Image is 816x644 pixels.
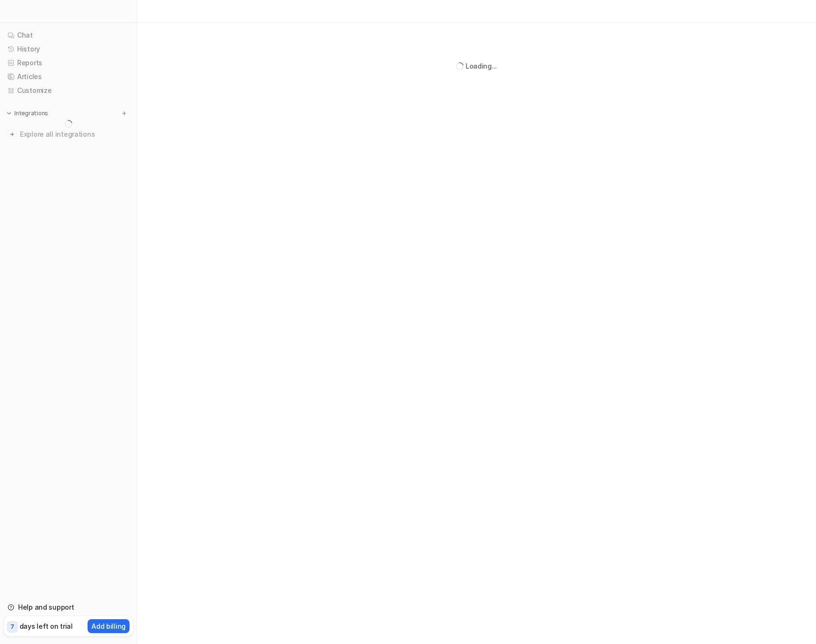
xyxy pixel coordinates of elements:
[4,29,133,42] a: Chat
[4,70,133,83] a: Articles
[14,110,48,117] p: Integrations
[4,84,133,97] a: Customize
[4,42,133,56] a: History
[121,110,128,117] img: menu_add.svg
[4,601,133,614] a: Help and support
[466,61,497,71] div: Loading...
[20,621,73,631] p: days left on trial
[20,127,129,142] span: Explore all integrations
[4,128,133,141] a: Explore all integrations
[6,110,12,117] img: expand menu
[4,56,133,70] a: Reports
[4,109,51,118] button: Integrations
[88,619,129,633] button: Add billing
[91,621,126,631] p: Add billing
[10,623,14,631] p: 7
[8,130,17,139] img: explore all integrations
